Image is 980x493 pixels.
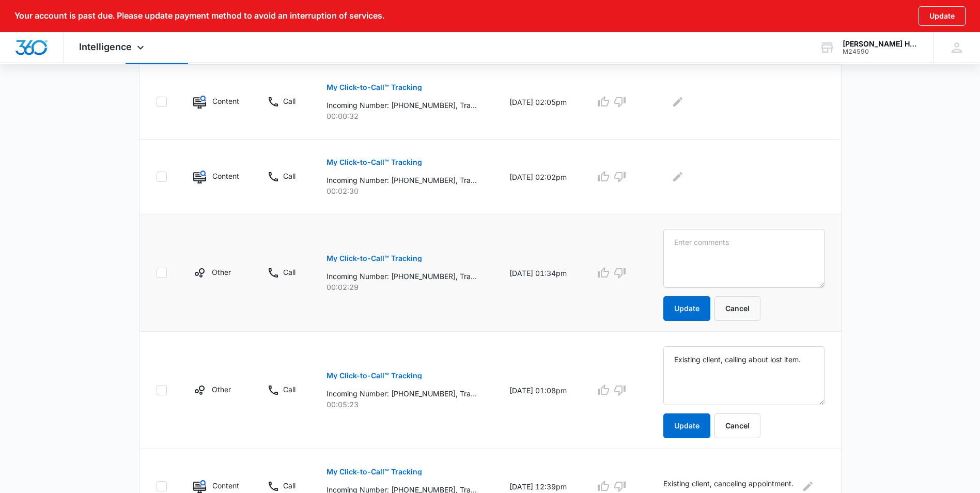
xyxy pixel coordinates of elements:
[283,96,295,106] p: Call
[326,459,422,484] button: My Click-to-Call™ Tracking
[326,388,477,399] p: Incoming Number: [PHONE_NUMBER], Tracking Number: [PHONE_NUMBER], Ring To: [PHONE_NUMBER], Caller...
[212,96,239,106] p: Content
[326,468,422,475] p: My Click-to-Call™ Tracking
[326,84,422,91] p: My Click-to-Call™ Tracking
[326,111,485,121] p: 00:00:32
[497,65,583,140] td: [DATE] 02:05pm
[326,271,477,282] p: Incoming Number: [PHONE_NUMBER], Tracking Number: [PHONE_NUMBER], Ring To: [PHONE_NUMBER], Caller...
[283,171,295,181] p: Call
[326,399,485,410] p: 00:05:23
[326,255,422,262] p: My Click-to-Call™ Tracking
[326,150,422,175] button: My Click-to-Call™ Tracking
[212,384,231,395] p: Other
[326,175,477,186] p: Incoming Number: [PHONE_NUMBER], Tracking Number: [PHONE_NUMBER], Ring To: [PHONE_NUMBER], Caller...
[670,94,686,110] button: Edit Comments
[326,75,422,100] button: My Click-to-Call™ Tracking
[714,413,760,438] button: Cancel
[283,384,295,395] p: Call
[663,296,710,321] button: Update
[212,480,239,491] p: Content
[497,332,583,449] td: [DATE] 01:08pm
[326,159,422,166] p: My Click-to-Call™ Tracking
[663,346,825,405] textarea: Existing client, calling about lost item.
[212,267,231,278] p: Other
[326,246,422,271] button: My Click-to-Call™ Tracking
[843,40,918,48] div: account name
[497,214,583,332] td: [DATE] 01:34pm
[497,140,583,214] td: [DATE] 02:02pm
[283,267,295,278] p: Call
[283,480,295,491] p: Call
[326,100,477,111] p: Incoming Number: [PHONE_NUMBER], Tracking Number: [PHONE_NUMBER], Ring To: [PHONE_NUMBER], Caller...
[79,41,132,52] span: Intelligence
[14,11,384,21] p: Your account is past due. Please update payment method to avoid an interruption of services.
[919,6,966,26] button: Update
[212,171,239,181] p: Content
[843,48,918,55] div: account id
[670,168,686,185] button: Edit Comments
[326,372,422,379] p: My Click-to-Call™ Tracking
[326,282,485,292] p: 00:02:29
[663,413,710,438] button: Update
[64,32,162,63] div: Intelligence
[714,296,760,321] button: Cancel
[326,363,422,388] button: My Click-to-Call™ Tracking
[326,186,485,196] p: 00:02:30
